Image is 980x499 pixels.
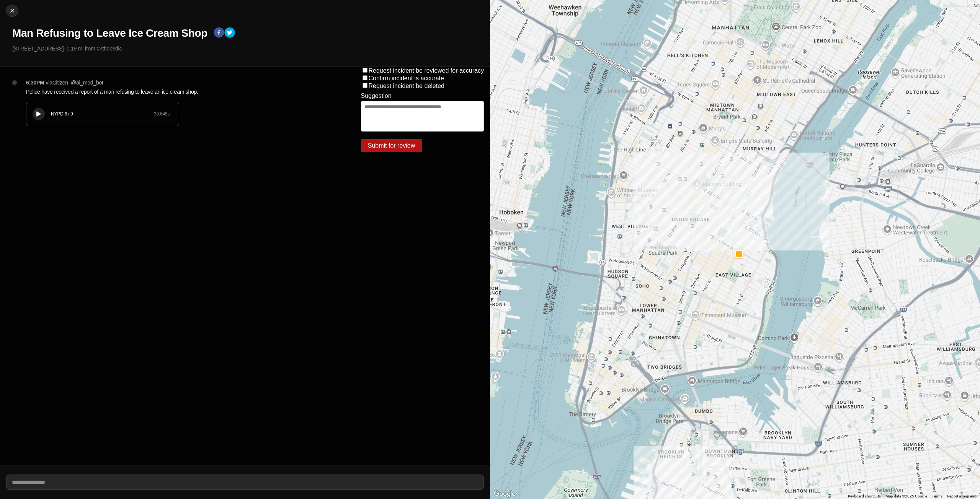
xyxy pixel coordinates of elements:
button: Submit for review [361,139,422,152]
label: Request incident be reviewed for accuracy [369,67,484,74]
img: cancel [8,7,16,15]
p: [STREET_ADDRESS] · 0.19 mi from Orthopedic [12,45,484,52]
span: Map data ©2025 Google [885,494,927,498]
label: Request incident be deleted [369,83,444,89]
a: Report a map error [947,494,978,498]
h1: Man Refusing to Leave Ice Cream Shop [12,26,207,40]
p: Police have received a report of a man refusing to leave an ice cream shop. [26,88,330,96]
p: 6:30PM [26,79,44,86]
button: cancel [6,5,18,17]
a: Terms (opens in new tab) [932,494,942,498]
img: Google [492,489,517,499]
div: 30.648 s [154,111,170,117]
a: Open this area in Google Maps (opens a new window) [492,489,517,499]
button: facebook [214,27,224,39]
div: NYPD 6 / 9 [51,111,154,117]
button: Keyboard shortcuts [848,494,881,499]
label: Suggestion [361,93,392,99]
label: Confirm incident is accurate [369,75,444,81]
p: via Citizen · @ ai_mod_bot [46,79,103,86]
button: twitter [224,27,235,39]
